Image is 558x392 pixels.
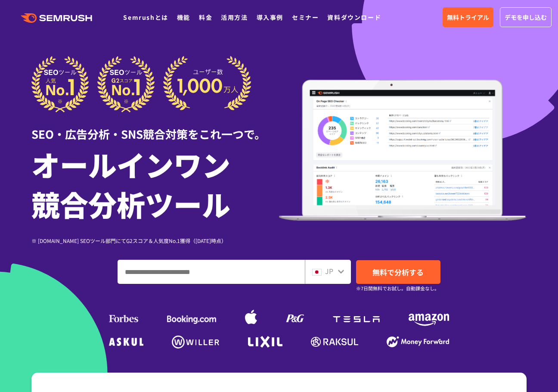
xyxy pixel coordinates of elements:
a: 資料ダウンロード [327,13,381,22]
a: 機能 [177,13,190,22]
div: ※ [DOMAIN_NAME] SEOツール部門にてG2スコア＆人気度No.1獲得（[DATE]時点） [31,236,279,245]
a: Semrushとは [123,13,168,22]
a: 導入事例 [257,13,283,22]
a: 活用方法 [221,13,248,22]
a: 料金 [199,13,212,22]
a: セミナー [292,13,319,22]
span: JP [325,266,333,276]
input: ドメイン、キーワードまたはURLを入力してください [118,260,304,283]
h1: オールインワン 競合分析ツール [31,144,279,224]
small: ※7日間無料でお試し。自動課金なし。 [356,284,439,292]
a: 無料で分析する [356,260,440,284]
a: デモを申し込む [500,7,552,27]
span: 無料で分析する [372,267,424,277]
span: デモを申し込む [505,12,547,22]
div: SEO・広告分析・SNS競合対策をこれ一つで。 [31,112,279,142]
span: 無料トライアル [447,12,489,22]
a: 無料トライアル [443,7,493,27]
